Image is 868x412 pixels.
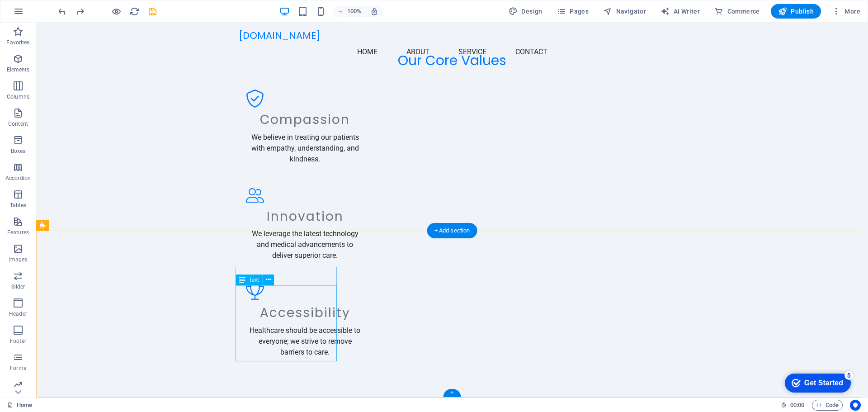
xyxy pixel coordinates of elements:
[660,7,700,16] span: AI Writer
[370,7,378,15] i: On resize automatically adjust zoom level to fit chosen device.
[75,6,85,17] button: redo
[7,66,30,73] p: Elements
[603,7,646,16] span: Navigator
[599,4,650,19] button: Navigator
[10,337,26,345] p: Footer
[812,400,843,411] button: Code
[711,4,764,19] button: Commerce
[657,4,703,19] button: AI Writer
[10,365,26,372] p: Forms
[850,400,861,411] button: Usercentrics
[10,202,26,209] p: Tables
[714,7,760,16] span: Commerce
[771,4,821,19] button: Publish
[790,400,804,411] span: 00 00
[828,4,864,19] button: More
[333,6,365,17] button: 100%
[11,283,25,290] p: Slider
[67,2,76,11] div: 5
[443,389,461,397] div: +
[7,93,29,100] p: Columns
[797,402,798,408] span: :
[7,400,32,411] a: Click to cancel selection. Double-click to open Pages
[27,10,66,18] div: Get Started
[347,6,361,17] h6: 100%
[9,310,27,317] p: Header
[129,6,140,17] i: Reload page
[129,6,140,17] button: reload
[111,6,122,17] button: Click here to leave preview mode and continue editing
[832,7,860,16] span: More
[6,39,29,46] p: Favorites
[147,6,158,17] i: Save (Ctrl+S)
[36,23,868,398] iframe: To enrich screen reader interactions, please activate Accessibility in Grammarly extension settings
[557,7,589,16] span: Pages
[553,4,592,19] button: Pages
[778,7,814,16] span: Publish
[816,400,839,411] span: Code
[9,256,28,263] p: Images
[509,7,542,16] span: Design
[5,175,31,182] p: Accordion
[249,277,259,283] span: Text
[147,6,158,17] button: save
[11,147,26,155] p: Boxes
[7,5,73,24] div: Get Started 5 items remaining, 0% complete
[57,6,67,17] button: undo
[427,223,477,238] div: + Add section
[505,4,546,19] button: Design
[57,6,67,17] i: Undo: Delete elements (Ctrl+Z)
[781,400,805,411] h6: Session time
[7,229,29,236] p: Features
[75,6,85,17] i: Redo: Move elements (Ctrl+Y, ⌘+Y)
[8,120,28,128] p: Content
